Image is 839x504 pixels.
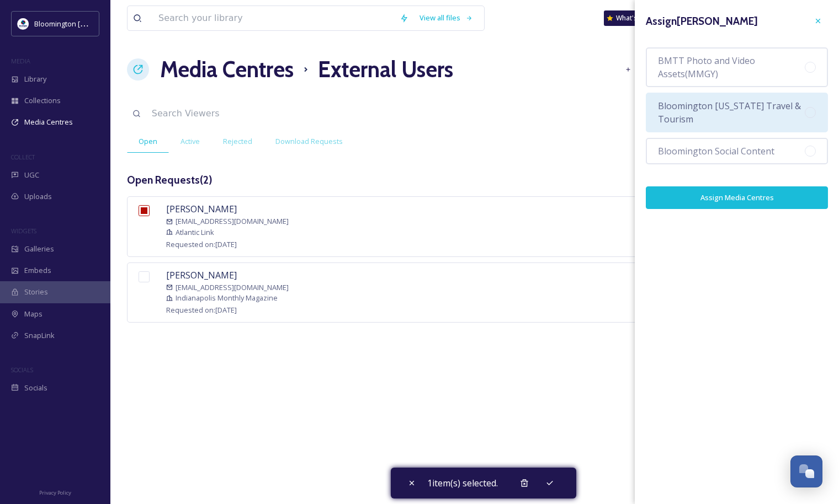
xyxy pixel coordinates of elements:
[153,6,394,30] input: Search your library
[318,53,453,86] h1: External Users
[180,136,200,147] span: Active
[24,244,54,254] span: Galleries
[39,485,71,498] a: Privacy Policy
[160,53,294,86] a: Media Centres
[24,170,39,180] span: UGC
[24,287,48,297] span: Stories
[658,144,774,158] span: Bloomington Social Content
[24,74,46,84] span: Library
[790,455,822,487] button: Open Chat
[619,58,678,80] button: Bulk Invite
[166,239,237,249] span: Requested on: [DATE]
[24,309,43,319] span: Maps
[414,7,479,29] a: View all files
[275,136,343,147] span: Download Requests
[24,265,51,276] span: Embeds
[646,13,758,29] h3: Assign [PERSON_NAME]
[176,282,289,293] span: [EMAIL_ADDRESS][DOMAIN_NAME]
[166,305,237,315] span: Requested on: [DATE]
[127,172,213,188] h3: Open Requests ( 2 )
[11,153,35,161] span: COLLECT
[176,293,278,303] span: Indianapolis Monthly Magazine
[166,269,237,281] span: [PERSON_NAME]
[166,203,237,215] span: [PERSON_NAME]
[24,95,61,106] span: Collections
[146,101,403,126] input: Search Viewers
[619,58,683,80] a: Bulk Invite
[139,136,157,147] span: Open
[24,117,73,127] span: Media Centres
[658,99,805,126] span: Bloomington [US_STATE] Travel & Tourism
[11,366,33,374] span: SOCIALS
[658,54,805,81] span: BMTT Photo and Video Assets(MMGY)
[24,383,47,393] span: Socials
[646,186,828,209] button: Assign Media Centres
[176,227,214,238] span: Atlantic Link
[223,136,252,147] span: Rejected
[176,216,289,227] span: [EMAIL_ADDRESS][DOMAIN_NAME]
[18,18,29,29] img: 429649847_804695101686009_1723528578384153789_n.jpg
[11,57,30,65] span: MEDIA
[427,476,498,490] span: 1 item(s) selected.
[11,227,36,235] span: WIDGETS
[34,18,172,29] span: Bloomington [US_STATE] Travel & Tourism
[39,489,71,496] span: Privacy Policy
[24,330,55,341] span: SnapLink
[604,10,659,26] a: What's New
[24,191,52,202] span: Uploads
